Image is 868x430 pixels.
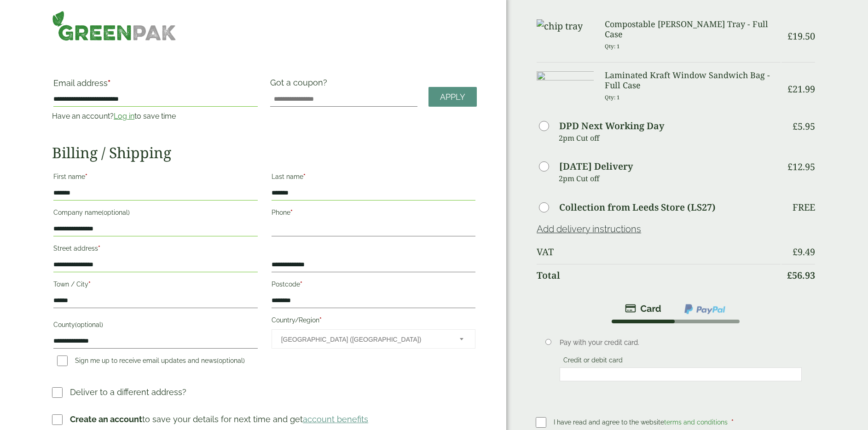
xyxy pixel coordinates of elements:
[53,170,258,186] label: First name
[537,19,583,33] img: chip tray
[281,330,448,349] span: United Kingdom (UK)
[787,161,793,173] span: £
[75,321,103,328] span: (optional)
[290,209,293,216] abbr: required
[559,162,633,171] label: [DATE] Delivery
[605,43,620,50] small: Qty: 1
[53,206,258,222] label: Company name
[793,120,798,132] span: £
[560,338,802,348] p: Pay with your credit card.
[52,11,176,41] img: GreenPak Supplies
[625,303,661,314] img: stripe.png
[793,246,815,258] bdi: 9.49
[53,278,258,293] label: Town / City
[554,419,729,426] span: I have read and agree to the website
[114,112,134,120] a: Log in
[319,316,322,324] abbr: required
[605,70,781,90] h3: Laminated Kraft Window Sandwich Bag - Full Case
[300,281,302,288] abbr: required
[53,242,258,258] label: Street address
[559,172,781,185] p: 2pm Cut off
[683,303,726,315] img: ppcp-gateway.png
[559,121,664,131] label: DPD Next Working Day
[605,19,781,39] h3: Compostable [PERSON_NAME] Tray - Full Case
[52,144,477,161] h2: Billing / Shipping
[787,269,792,281] span: £
[108,78,110,88] abbr: required
[787,83,815,95] bdi: 21.99
[52,111,259,122] p: Have an account? to save time
[787,30,815,42] bdi: 19.50
[537,264,781,287] th: Total
[787,269,815,281] bdi: 56.93
[731,419,734,426] abbr: required
[272,278,476,293] label: Postcode
[559,203,716,212] label: Collection from Leeds Store (LS27)
[102,209,130,216] span: (optional)
[787,83,793,95] span: £
[270,78,331,92] label: Got a coupon?
[53,318,258,334] label: County
[70,386,186,398] p: Deliver to a different address?
[793,202,815,213] p: Free
[272,170,476,186] label: Last name
[217,357,245,364] span: (optional)
[428,87,477,107] a: Apply
[537,224,641,235] a: Add delivery instructions
[98,245,100,252] abbr: required
[57,355,68,366] input: Sign me up to receive email updates and news(optional)
[605,94,620,101] small: Qty: 1
[664,419,728,426] a: terms and conditions
[85,173,87,180] abbr: required
[793,246,798,258] span: £
[53,79,258,92] label: Email address
[560,356,626,367] label: Credit or debit card
[70,414,142,424] strong: Create an account
[272,206,476,222] label: Phone
[303,414,368,424] a: account benefits
[787,30,793,42] span: £
[440,92,465,102] span: Apply
[562,370,799,378] iframe: Secure card payment input frame
[88,281,91,288] abbr: required
[793,120,815,132] bdi: 5.95
[787,161,815,173] bdi: 12.95
[537,241,781,263] th: VAT
[303,173,306,180] abbr: required
[272,314,476,329] label: Country/Region
[272,329,476,349] span: Country/Region
[70,413,368,425] p: to save your details for next time and get
[53,357,249,367] label: Sign me up to receive email updates and news
[559,131,781,145] p: 2pm Cut off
